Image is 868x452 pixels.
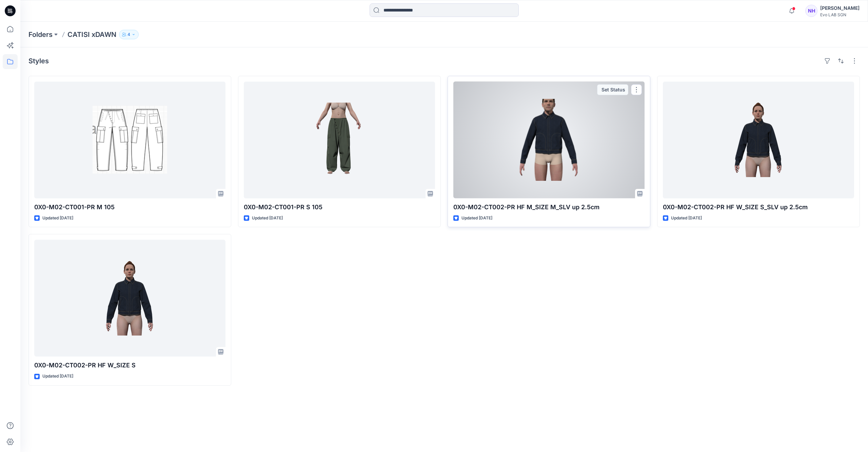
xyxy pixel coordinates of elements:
p: CATISI xDAWN [67,30,116,39]
p: 0X0-M02-CT002-PR HF W_SIZE S_SLV up 2.5cm [663,202,854,212]
a: 0X0-M02-CT002-PR HF W_SIZE S [34,240,225,357]
p: Updated [DATE] [252,215,283,222]
a: 0X0-M02-CT002-PR HF M_SIZE M_SLV up 2.5cm [453,82,645,198]
p: Updated [DATE] [671,215,702,222]
p: 0X0-M02-CT001-PR M 105 [34,202,225,212]
p: Updated [DATE] [461,215,492,222]
div: [PERSON_NAME] [820,4,860,12]
button: 4 [119,30,139,39]
a: Folders [28,30,53,39]
a: 0X0-M02-CT001-PR S 105 [244,82,435,198]
p: 0X0-M02-CT002-PR HF M_SIZE M_SLV up 2.5cm [453,202,645,212]
p: Updated [DATE] [42,373,73,380]
div: Evo LAB SGN [820,12,860,17]
p: Updated [DATE] [42,215,73,222]
h4: Styles [28,57,49,65]
a: 0X0-M02-CT001-PR M 105 [34,82,225,198]
p: 0X0-M02-CT002-PR HF W_SIZE S [34,361,225,370]
p: 0X0-M02-CT001-PR S 105 [244,202,435,212]
p: 4 [127,31,130,38]
div: NH [805,5,817,17]
a: 0X0-M02-CT002-PR HF W_SIZE S_SLV up 2.5cm [663,82,854,198]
